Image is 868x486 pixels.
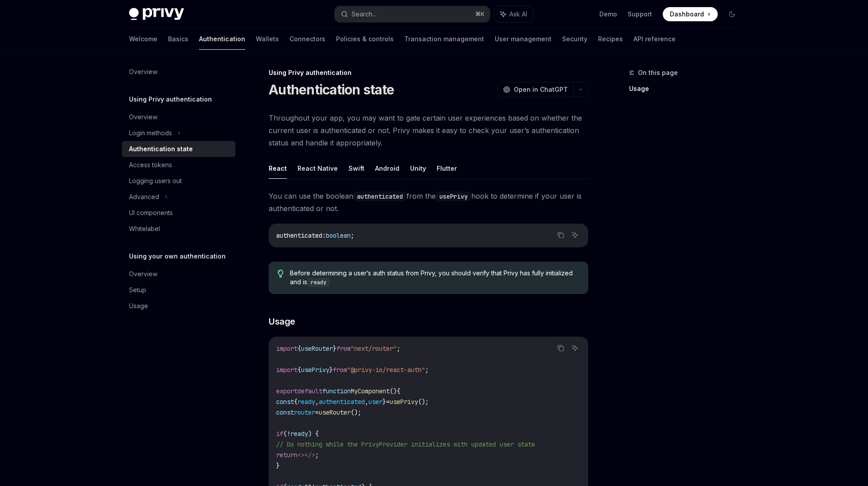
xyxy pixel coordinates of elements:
[294,398,297,406] span: {
[410,158,426,179] button: Unity
[122,109,235,125] a: Overview
[397,387,400,395] span: {
[297,398,315,406] span: ready
[322,231,326,239] span: :
[348,158,364,179] button: Swift
[555,342,567,354] button: Copy the contents from the code block
[129,8,184,20] img: dark logo
[307,278,330,287] code: ready
[129,128,172,138] div: Login methods
[269,68,588,77] div: Using Privy authentication
[670,10,704,19] span: Dashboard
[418,398,429,406] span: ();
[168,28,188,50] a: Basics
[276,451,297,459] span: return
[122,64,235,80] a: Overview
[276,430,283,438] span: if
[495,28,551,50] a: User management
[368,398,383,406] span: user
[301,345,333,353] span: useRouter
[269,112,588,149] span: Throughout your app, you may want to gate certain user experiences based on whether the current u...
[383,398,386,406] span: }
[301,366,329,374] span: usePrivy
[319,408,351,416] span: useRouter
[276,345,297,353] span: import
[436,192,471,201] code: usePrivy
[333,345,336,353] span: }
[569,229,581,241] button: Ask AI
[129,285,146,295] div: Setup
[336,28,394,50] a: Policies & controls
[290,269,579,287] span: Before determining a user’s auth status from Privy, you should verify that Privy has fully initia...
[129,208,173,218] div: UI components
[725,7,739,21] button: Toggle dark mode
[129,301,148,311] div: Usage
[269,315,295,328] span: Usage
[122,157,235,173] a: Access tokens
[308,430,319,438] span: ) {
[276,231,322,239] span: authenticated
[276,462,280,470] span: }
[599,10,617,19] a: Demo
[122,205,235,221] a: UI components
[555,229,567,241] button: Copy the contents from the code block
[638,67,678,78] span: On this page
[353,192,407,201] code: authenticated
[122,173,235,189] a: Logging users out
[276,366,297,374] span: import
[347,366,425,374] span: "@privy-io/react-auth"
[390,398,418,406] span: usePrivy
[598,28,623,50] a: Recipes
[289,28,325,50] a: Connectors
[351,345,397,353] span: "next/router"
[351,387,390,395] span: MyComponent
[276,387,297,395] span: export
[397,345,400,353] span: ;
[319,398,365,406] span: authenticated
[315,408,319,416] span: =
[425,366,429,374] span: ;
[269,82,394,98] h1: Authentication state
[329,366,333,374] span: }
[287,430,290,438] span: !
[297,345,301,353] span: {
[335,6,490,22] button: Search...⌘K
[315,398,319,406] span: ,
[509,10,527,19] span: Ask AI
[569,342,581,354] button: Ask AI
[283,430,287,438] span: (
[297,366,301,374] span: {
[336,345,351,353] span: from
[122,282,235,298] a: Setup
[129,28,157,50] a: Welcome
[351,231,354,239] span: ;
[333,366,347,374] span: from
[297,451,315,459] span: <></>
[629,82,746,96] a: Usage
[129,192,159,202] div: Advanced
[633,28,676,50] a: API reference
[375,158,399,179] button: Android
[199,28,245,50] a: Authentication
[494,6,533,22] button: Ask AI
[365,398,368,406] span: ,
[122,141,235,157] a: Authentication state
[269,190,588,215] span: You can use the boolean from the hook to determine if your user is authenticated or not.
[663,7,718,21] a: Dashboard
[514,85,568,94] span: Open in ChatGPT
[276,440,535,448] span: // Do nothing while the PrivyProvider initializes with updated user state
[129,112,157,122] div: Overview
[297,387,322,395] span: default
[129,144,193,154] div: Authentication state
[351,408,361,416] span: ();
[122,221,235,237] a: Whitelabel
[386,398,390,406] span: =
[129,67,157,77] div: Overview
[129,223,160,234] div: Whitelabel
[129,176,182,186] div: Logging users out
[437,158,457,179] button: Flutter
[269,158,287,179] button: React
[129,94,212,105] h5: Using Privy authentication
[322,387,351,395] span: function
[256,28,279,50] a: Wallets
